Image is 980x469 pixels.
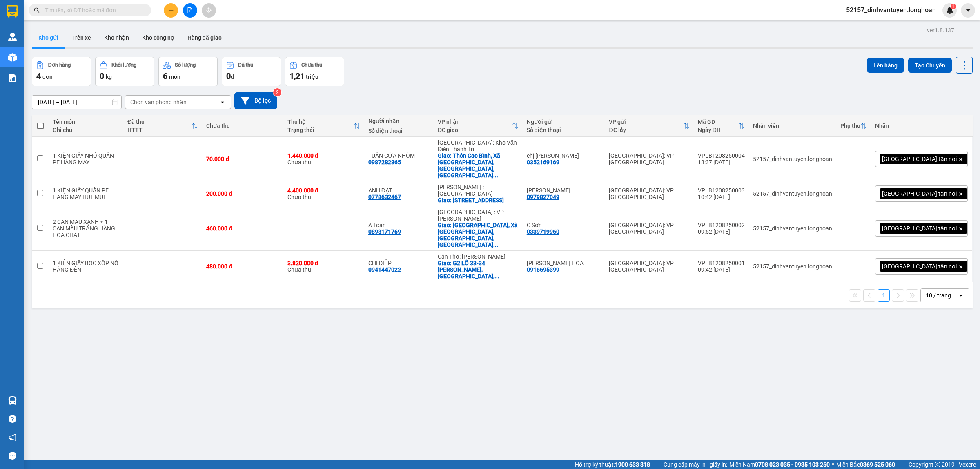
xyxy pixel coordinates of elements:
span: ... [494,273,499,279]
span: Hỗ trợ kỹ thuật: [575,460,650,469]
button: caret-down [961,3,975,18]
th: Toggle SortBy [283,115,364,137]
div: C Sơn [527,222,601,228]
div: [GEOGRAPHIC_DATA] : VP [PERSON_NAME] [438,209,519,222]
div: chị Lan [527,152,601,159]
button: Đã thu0đ [222,57,281,86]
th: Toggle SortBy [605,115,693,137]
div: Chưa thu [287,187,360,200]
div: Nhân viên [753,123,832,129]
button: Khối lượng0kg [95,57,154,86]
button: Trên xe [65,28,98,47]
th: Toggle SortBy [434,115,523,137]
div: [GEOGRAPHIC_DATA]: VP [GEOGRAPHIC_DATA] [609,222,689,235]
div: 09:52 [DATE] [698,228,745,235]
img: warehouse-icon [8,396,17,405]
span: [GEOGRAPHIC_DATA] tận nơi [882,263,957,270]
span: đơn [42,74,53,80]
div: [GEOGRAPHIC_DATA]: VP [GEOGRAPHIC_DATA] [609,152,689,165]
span: 4 [36,71,41,81]
div: VPLB1208250002 [698,222,745,228]
div: 0339719960 [527,228,559,235]
span: caret-down [964,7,972,14]
span: đ [231,74,234,80]
span: 0 [226,71,231,81]
div: 10 / trang [926,291,951,299]
div: Người nhận [368,118,430,124]
span: ⚪️ [832,463,834,466]
div: 52157_dinhvantuyen.longhoan [753,156,832,162]
button: file-add [183,3,197,18]
span: [GEOGRAPHIC_DATA] tận nơi [882,190,957,197]
div: 52157_dinhvantuyen.longhoan [753,190,832,197]
div: Phụ thu [840,123,860,129]
input: Tìm tên, số ĐT hoặc mã đơn [45,6,141,15]
div: 1 KIỆN GIẤY QUẤN PE HÀNG MÁY HÚT MÙI [53,187,119,200]
strong: 1900 633 818 [615,461,650,468]
div: VP nhận [438,118,512,125]
div: [GEOGRAPHIC_DATA]: Kho Văn Điển Thanh Trì [438,139,519,152]
button: Đơn hàng4đơn [32,57,91,86]
div: TUẤN CỬA NHÔM [368,152,430,159]
span: triệu [306,74,318,80]
div: Cần Thơ: [PERSON_NAME] [438,253,519,260]
div: Nhãn [875,123,968,129]
strong: 0369 525 060 [860,461,895,468]
div: Ghi chú [53,127,119,133]
div: Giao: G2 LÔ 33-34 ĐÀO DUY ANH, PHƯỜNG AN HÒA, RẠCH GIÁ, KIÊN GIANG [438,260,519,279]
div: 52157_dinhvantuyen.longhoan [753,225,832,232]
sup: 2 [273,88,281,96]
div: 4.400.000 đ [287,187,360,194]
div: Chưa thu [287,152,360,165]
div: Số điện thoại [368,127,430,134]
div: [PERSON_NAME] : [GEOGRAPHIC_DATA] [438,184,519,197]
span: plus [168,7,174,13]
div: Giao: Thôn Cao Bình, Xã Hồng Tiến, Huyện Kiến Xương, Tỉnh Thái Bình [438,152,519,179]
div: ANH ĐẠT [368,187,430,194]
div: Số lượng [175,62,196,68]
button: Kho nhận [98,28,136,47]
div: VPLB1208250001 [698,260,745,266]
div: [GEOGRAPHIC_DATA]: VP [GEOGRAPHIC_DATA] [609,260,689,273]
div: ANH TUẤN [527,187,601,194]
img: logo-vxr [7,5,18,18]
div: ver 1.8.137 [927,26,954,35]
button: Bộ lọc [234,92,277,109]
span: message [9,452,16,460]
button: Hàng đã giao [181,28,228,47]
div: CHỊ DIỆP [368,260,430,266]
img: warehouse-icon [8,53,17,62]
div: ĐC giao [438,127,512,133]
div: VPLB1208250003 [698,187,745,194]
img: icon-new-feature [946,7,953,14]
span: ... [493,172,498,179]
button: 1 [878,289,890,301]
div: 09:42 [DATE] [698,266,745,273]
div: Giao: Thôn An Hòa, Xã Duy Trung, Huyện Duy Xuyên, Tỉnh Quảng Nam [438,222,519,248]
img: solution-icon [8,74,17,82]
div: [GEOGRAPHIC_DATA]: VP [GEOGRAPHIC_DATA] [609,187,689,200]
span: question-circle [9,415,16,423]
div: 70.000 đ [206,156,279,162]
div: 52157_dinhvantuyen.longhoan [753,263,832,270]
th: Toggle SortBy [836,115,871,137]
span: [GEOGRAPHIC_DATA] tận nơi [882,225,957,232]
span: | [656,460,657,469]
span: 1 [952,4,955,9]
div: 200.000 đ [206,190,279,197]
div: 10:42 [DATE] [698,194,745,200]
div: Đơn hàng [48,62,71,68]
div: Khối lượng [111,62,136,68]
div: 0987282865 [368,159,401,165]
div: 0352169169 [527,159,559,165]
th: Toggle SortBy [694,115,749,137]
button: plus [164,3,178,18]
svg: open [219,99,226,105]
input: Select a date range. [32,96,121,109]
span: search [34,7,40,13]
button: Kho gửi [32,28,65,47]
div: 0916695399 [527,266,559,273]
img: warehouse-icon [8,33,17,41]
div: 0898171769 [368,228,401,235]
span: 6 [163,71,167,81]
